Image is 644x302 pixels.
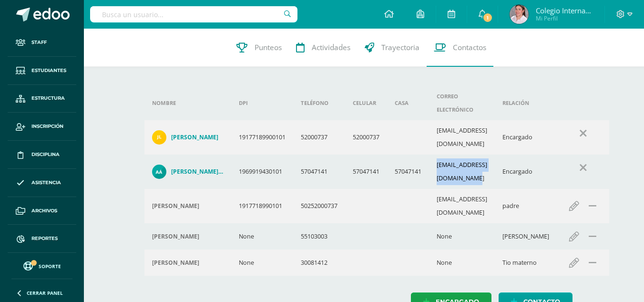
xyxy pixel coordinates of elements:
h4: [PERSON_NAME] [PERSON_NAME] [171,168,224,176]
a: Staff [8,29,76,57]
a: [PERSON_NAME] [PERSON_NAME] [152,165,224,179]
span: Trayectoria [381,42,419,52]
span: Asistencia [31,179,61,187]
td: 57047141 [293,155,345,189]
a: Actividades [289,29,358,67]
span: Punteos [255,42,282,52]
div: JUNIOR LOPEZ [152,202,224,210]
td: Encargado [495,120,557,155]
td: None [231,250,293,276]
span: Staff [31,39,47,46]
span: Cerrar panel [27,290,63,296]
td: 55103003 [293,223,345,250]
th: Casa [387,86,429,120]
a: Trayectoria [358,29,427,67]
h4: [PERSON_NAME] [152,202,199,210]
td: [EMAIL_ADDRESS][DOMAIN_NAME] [429,120,495,155]
span: Reportes [31,235,58,242]
img: 4057688d36ca21373a0f975628d3834b.png [152,165,166,179]
h4: [PERSON_NAME] [171,134,218,141]
td: 57047141 [345,155,387,189]
a: Estudiantes [8,57,76,85]
a: Disciplina [8,141,76,169]
th: Nombre [144,86,231,120]
td: None [429,223,495,250]
td: 30081412 [293,250,345,276]
td: [EMAIL_ADDRESS][DOMAIN_NAME] [429,189,495,223]
td: 1917718990101 [231,189,293,223]
td: [EMAIL_ADDRESS][DOMAIN_NAME] [429,155,495,189]
span: Soporte [39,263,61,270]
a: Asistencia [8,169,76,197]
h4: [PERSON_NAME] [152,233,199,240]
th: Correo electrónico [429,86,495,120]
span: Estudiantes [31,67,66,74]
a: Reportes [8,225,76,253]
td: 19177189900101 [231,120,293,155]
td: 50252000737 [293,189,345,223]
th: Teléfono [293,86,345,120]
a: Estructura [8,85,76,113]
a: [PERSON_NAME] [152,130,224,145]
img: e5a01ad883ff86b93a3add9a7853522c.png [152,130,166,145]
th: DPI [231,86,293,120]
a: Punteos [229,29,289,67]
a: Archivos [8,197,76,225]
span: Disciplina [31,151,60,158]
td: padre [495,189,557,223]
td: Encargado [495,155,557,189]
td: 52000737 [345,120,387,155]
img: 5bfc06c399020dbe0f888ed06c1a3da4.png [510,5,529,24]
td: None [231,223,293,250]
td: 1969919430101 [231,155,293,189]
th: Celular [345,86,387,120]
th: Relación [495,86,557,120]
span: Contactos [453,42,486,52]
div: Eduardo Alvarez [152,259,224,267]
span: Inscripción [31,123,63,130]
td: [PERSON_NAME] [495,223,557,250]
td: 57047141 [387,155,429,189]
a: Soporte [11,259,72,272]
a: Contactos [427,29,493,67]
span: Archivos [31,207,57,215]
span: Colegio Internacional [536,6,593,15]
span: 1 [482,12,493,23]
td: Tio materno [495,250,557,276]
span: Mi Perfil [536,14,593,22]
span: Estructura [31,94,65,102]
div: Magda de Sandoval [152,233,224,240]
a: Inscripción [8,113,76,141]
input: Busca un usuario... [90,6,297,22]
h4: [PERSON_NAME] [152,259,199,267]
td: None [429,250,495,276]
span: Actividades [312,42,350,52]
td: 52000737 [293,120,345,155]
